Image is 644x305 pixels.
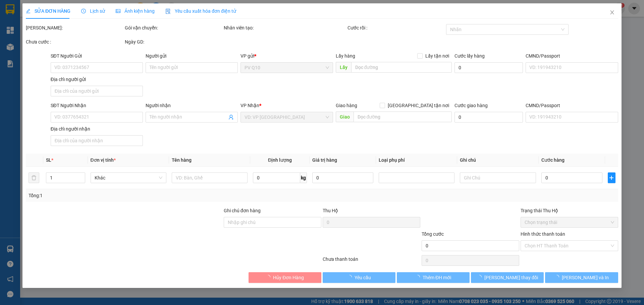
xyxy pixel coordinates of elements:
button: Close [603,3,622,22]
span: Giao [336,111,354,122]
span: [GEOGRAPHIC_DATA] tận nơi [385,102,452,109]
button: Thêm ĐH mới [397,272,470,283]
div: VP gửi [241,52,333,60]
input: Địa chỉ của người nhận [51,135,143,146]
button: Yêu cầu [323,272,395,283]
span: VP Nhận [241,103,260,108]
span: loading [415,275,423,280]
span: Cước hàng [541,157,565,163]
div: Gói vận chuyển: [125,24,222,31]
span: Khác [95,173,162,183]
button: delete [29,172,39,183]
div: Ngày GD: [125,38,222,46]
span: loading [477,275,484,280]
label: Cước lấy hàng [454,53,485,59]
div: Địa chỉ người nhận [51,125,143,133]
span: Đơn vị tính [91,157,116,163]
div: Chưa cước : [26,38,123,46]
span: close [609,10,615,15]
input: Ghi chú đơn hàng [224,217,321,228]
span: Tổng cước [422,231,444,237]
span: loading [347,275,355,280]
label: Cước giao hàng [454,103,488,108]
img: icon [165,9,171,14]
input: Ghi Chú [460,172,536,183]
span: Lấy [336,62,351,73]
div: SĐT Người Gửi [51,52,143,60]
button: plus [608,172,615,183]
div: Trạng thái Thu Hộ [521,207,618,214]
input: VD: Bàn, Ghế [172,172,248,183]
div: SĐT Người Nhận [51,102,143,109]
span: kg [300,172,307,183]
input: Dọc đường [351,62,452,73]
button: [PERSON_NAME] và In [545,272,618,283]
li: [STREET_ADDRESS][PERSON_NAME]. [GEOGRAPHIC_DATA], Tỉnh [GEOGRAPHIC_DATA] [63,16,280,25]
input: Dọc đường [354,111,452,122]
div: CMND/Passport [526,102,618,109]
span: user-add [229,115,234,120]
span: edit [26,9,31,13]
th: Loại phụ phí [376,154,457,167]
th: Ghi chú [458,154,539,167]
span: Định lượng [268,157,292,163]
div: Địa chỉ người gửi [51,76,143,83]
span: clock-circle [81,9,86,13]
div: Cước rồi : [347,24,445,31]
span: Giá trị hàng [312,157,337,163]
span: picture [116,9,120,13]
span: Tên hàng [172,157,192,163]
input: Cước lấy hàng [454,62,523,73]
div: Người gửi [146,52,238,60]
button: Hủy Đơn Hàng [249,272,321,283]
span: Ảnh kiện hàng [116,8,155,14]
span: [PERSON_NAME] và In [562,274,609,281]
button: [PERSON_NAME] thay đổi [471,272,544,283]
span: Thu Hộ [323,208,338,213]
span: Lịch sử [81,8,105,14]
span: Chọn trạng thái [525,217,614,227]
span: SL [46,157,52,163]
span: SỬA ĐƠN HÀNG [26,8,70,14]
label: Ghi chú đơn hàng [224,208,261,213]
span: loading [554,275,562,280]
img: logo.jpg [8,8,42,42]
span: plus [608,175,615,180]
span: Lấy tận nơi [423,52,452,60]
span: Thêm ĐH mới [423,274,451,281]
div: Chưa thanh toán [322,255,421,267]
span: Lấy hàng [336,53,355,59]
span: Hủy Đơn Hàng [273,274,304,281]
div: Tổng: 1 [29,192,249,199]
input: Cước giao hàng [454,112,523,123]
div: [PERSON_NAME]: [26,24,123,31]
div: CMND/Passport [526,52,618,60]
li: Hotline: 1900 8153 [63,25,280,33]
span: Yêu cầu xuất hóa đơn điện tử [165,8,236,14]
label: Hình thức thanh toán [521,231,565,237]
span: Yêu cầu [355,274,371,281]
div: Người nhận [146,102,238,109]
input: Địa chỉ của người gửi [51,86,143,96]
span: [PERSON_NAME] thay đổi [484,274,538,281]
span: loading [266,275,273,280]
b: GỬI : PV Q10 [8,49,62,60]
div: Nhân viên tạo: [224,24,346,31]
span: Giao hàng [336,103,357,108]
span: PV Q10 [245,63,329,73]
